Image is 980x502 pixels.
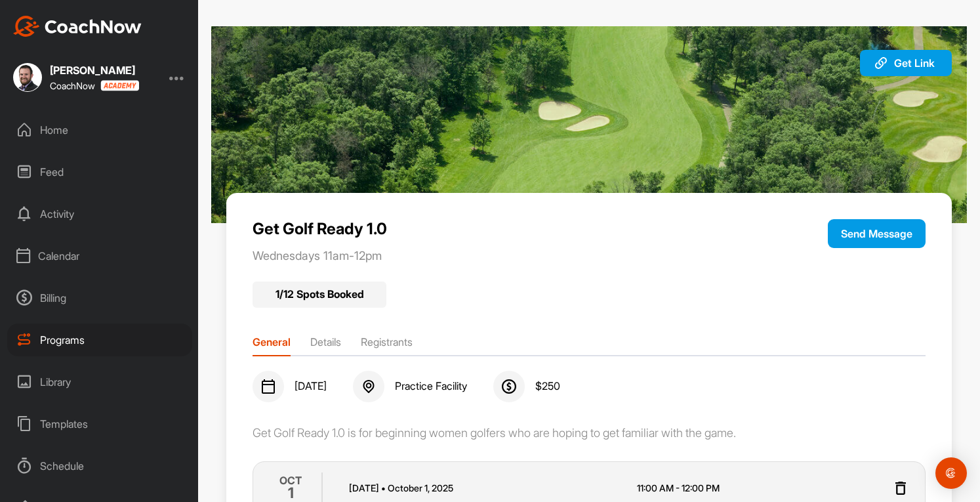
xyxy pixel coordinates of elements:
[100,80,139,91] img: CoachNow acadmey
[253,334,291,355] li: General
[7,156,192,188] div: Feed
[395,380,467,393] span: Practice Facility
[253,426,926,440] div: Get Golf Ready 1.0 is for beginning women golfers who are hoping to get familiar with the game.
[50,80,139,91] div: CoachNow
[7,198,192,230] div: Activity
[501,379,517,394] img: svg+xml;base64,PHN2ZyB3aWR0aD0iMjQiIGhlaWdodD0iMjQiIHZpZXdCb3g9IjAgMCAyNCAyNCIgZmlsbD0ibm9uZSIgeG...
[894,56,935,70] span: Get Link
[535,380,560,393] span: $ 250
[935,457,967,489] div: Open Intercom Messenger
[7,450,192,482] div: Schedule
[361,379,377,394] img: svg+xml;base64,PHN2ZyB3aWR0aD0iMjQiIGhlaWdodD0iMjQiIHZpZXdCb3g9IjAgMCAyNCAyNCIgZmlsbD0ibm9uZSIgeG...
[295,380,327,393] span: [DATE]
[873,55,889,71] img: svg+xml;base64,PHN2ZyB3aWR0aD0iMjAiIGhlaWdodD0iMjAiIHZpZXdCb3g9IjAgMCAyMCAyMCIgZmlsbD0ibm9uZSIgeG...
[253,282,386,308] div: 1 / 12 Spots Booked
[893,480,909,496] img: svg+xml;base64,PHN2ZyB3aWR0aD0iMjQiIGhlaWdodD0iMjQiIHZpZXdCb3g9IjAgMCAyNCAyNCIgZmlsbD0ibm9uZSIgeG...
[13,63,42,92] img: square_5a02689f1687616c836b4f227dadd02e.jpg
[637,481,912,495] p: 11:00 AM - 12:00 PM
[361,334,413,355] li: Registrants
[211,26,967,223] img: 9.jpg
[828,219,926,248] button: Send Message
[7,366,192,398] div: Library
[253,219,791,238] p: Get Golf Ready 1.0
[7,240,192,272] div: Calendar
[260,379,276,394] img: svg+xml;base64,PHN2ZyB3aWR0aD0iMjQiIGhlaWdodD0iMjQiIHZpZXdCb3g9IjAgMCAyNCAyNCIgZmlsbD0ibm9uZSIgeG...
[7,114,192,146] div: Home
[349,481,624,495] p: [DATE] October 1 , 2025
[7,282,192,314] div: Billing
[50,65,139,75] div: [PERSON_NAME]
[381,482,386,493] span: •
[7,324,192,356] div: Programs
[253,249,791,263] p: Wednesdays 11am-12pm
[310,334,341,355] li: Details
[13,16,142,37] img: CoachNow
[7,408,192,440] div: Templates
[279,472,302,488] p: OCT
